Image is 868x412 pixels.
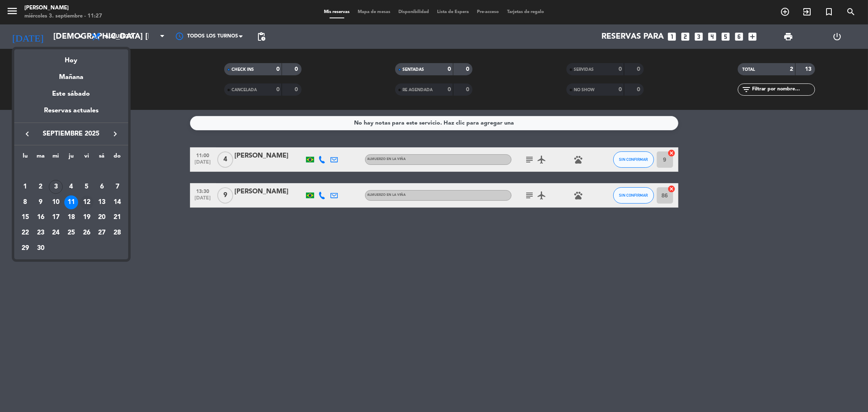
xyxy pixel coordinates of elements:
[64,195,78,209] div: 11
[79,210,94,226] td: 19 de septiembre de 2025
[110,129,120,139] i: keyboard_arrow_right
[48,225,63,241] td: 24 de septiembre de 2025
[94,210,110,226] td: 20 de septiembre de 2025
[49,210,63,224] div: 17
[34,226,48,240] div: 23
[109,195,125,210] td: 14 de septiembre de 2025
[33,195,48,210] td: 9 de septiembre de 2025
[34,195,48,209] div: 9
[18,241,32,255] div: 29
[79,151,94,164] th: viernes
[18,210,32,224] div: 15
[95,180,109,194] div: 6
[108,129,122,139] button: keyboard_arrow_right
[48,179,63,195] td: 3 de septiembre de 2025
[110,195,124,209] div: 14
[79,225,94,241] td: 26 de septiembre de 2025
[64,210,78,224] div: 18
[49,195,63,209] div: 10
[14,49,128,66] div: Hoy
[17,151,33,164] th: lunes
[34,210,48,224] div: 16
[33,151,48,164] th: martes
[33,241,48,256] td: 30 de septiembre de 2025
[79,179,94,195] td: 5 de septiembre de 2025
[18,180,32,194] div: 1
[110,210,124,224] div: 21
[63,195,79,210] td: 11 de septiembre de 2025
[109,179,125,195] td: 7 de septiembre de 2025
[80,195,94,209] div: 12
[18,195,32,209] div: 8
[110,226,124,240] div: 28
[94,195,110,210] td: 13 de septiembre de 2025
[80,210,94,224] div: 19
[95,226,109,240] div: 27
[34,241,48,255] div: 30
[110,180,124,194] div: 7
[63,225,79,241] td: 25 de septiembre de 2025
[22,129,32,139] i: keyboard_arrow_left
[109,225,125,241] td: 28 de septiembre de 2025
[14,83,128,105] div: Este sábado
[17,179,33,195] td: 1 de septiembre de 2025
[49,180,63,194] div: 3
[80,180,94,194] div: 5
[33,225,48,241] td: 23 de septiembre de 2025
[79,195,94,210] td: 12 de septiembre de 2025
[109,210,125,226] td: 21 de septiembre de 2025
[63,151,79,164] th: jueves
[80,226,94,240] div: 26
[17,225,33,241] td: 22 de septiembre de 2025
[20,129,35,139] button: keyboard_arrow_left
[17,164,125,180] td: SEP.
[94,225,110,241] td: 27 de septiembre de 2025
[34,180,48,194] div: 2
[14,66,128,83] div: Mañana
[17,241,33,256] td: 29 de septiembre de 2025
[17,210,33,226] td: 15 de septiembre de 2025
[35,129,108,139] span: septiembre 2025
[48,151,63,164] th: miércoles
[18,226,32,240] div: 22
[63,210,79,226] td: 18 de septiembre de 2025
[95,210,109,224] div: 20
[64,180,78,194] div: 4
[33,179,48,195] td: 2 de septiembre de 2025
[64,226,78,240] div: 25
[48,195,63,210] td: 10 de septiembre de 2025
[17,195,33,210] td: 8 de septiembre de 2025
[94,151,110,164] th: sábado
[14,105,128,122] div: Reservas actuales
[94,179,110,195] td: 6 de septiembre de 2025
[33,210,48,226] td: 16 de septiembre de 2025
[63,179,79,195] td: 4 de septiembre de 2025
[48,210,63,226] td: 17 de septiembre de 2025
[49,226,63,240] div: 24
[109,151,125,164] th: domingo
[95,195,109,209] div: 13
